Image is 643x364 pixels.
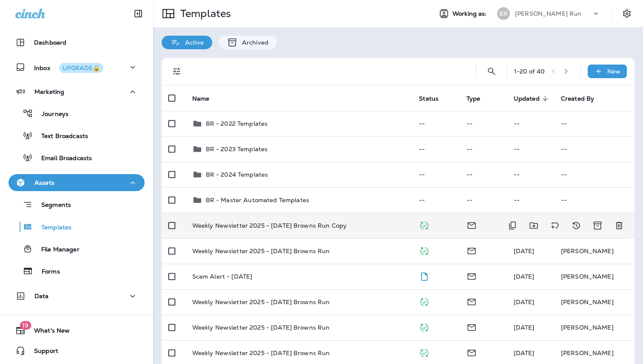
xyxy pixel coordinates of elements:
[206,120,268,127] p: BR - 2022 Templates
[554,187,634,213] td: --
[412,162,459,187] td: --
[554,162,634,187] td: --
[514,68,545,75] div: 1 - 20 of 40
[419,95,438,102] span: Status
[467,272,477,279] span: Email
[419,272,430,279] span: Draft
[467,297,477,305] span: Email
[177,7,231,20] p: Templates
[515,10,581,17] p: [PERSON_NAME] Run
[467,348,477,356] span: Email
[514,95,540,102] span: Updated
[554,264,634,289] td: [PERSON_NAME]
[554,136,634,162] td: --
[525,217,542,234] button: Move to folder
[467,95,481,102] span: Type
[9,174,145,191] button: Assets
[33,155,92,163] p: Email Broadcasts
[507,162,554,187] td: --
[168,63,185,80] button: Filters
[554,238,634,264] td: [PERSON_NAME]
[192,95,221,102] span: Name
[33,110,68,119] p: Journeys
[419,348,430,356] span: Published
[181,39,204,46] p: Active
[192,248,330,254] p: Weekly Newsletter 2025 - [DATE] Browns Run
[514,349,535,357] span: Rachael Owen
[507,187,554,213] td: --
[514,298,535,306] span: Rachael Owen
[554,111,634,136] td: --
[9,127,145,144] button: Text Broadcasts
[192,222,347,229] p: Weekly Newsletter 2025 - [DATE] Browns Run Copy
[514,247,535,255] span: Rachael Owen
[561,95,605,102] span: Created By
[412,187,459,213] td: --
[33,246,80,254] p: File Manager
[34,293,49,299] p: Data
[9,34,145,51] button: Dashboard
[514,324,535,331] span: Rachael Owen
[514,95,551,102] span: Updated
[514,273,535,280] span: Rachael Owen
[619,6,634,21] button: Settings
[460,187,507,213] td: --
[611,217,628,234] button: Delete
[126,5,150,22] button: Collapse Sidebar
[34,63,103,72] p: Inbox
[452,10,489,17] span: Working as:
[59,63,103,73] button: UPGRADE🔒
[63,65,100,71] div: UPGRADE🔒
[206,146,268,152] p: BR - 2023 Templates
[192,299,330,305] p: Weekly Newsletter 2025 - [DATE] Browns Run
[206,171,268,178] p: BR - 2024 Templates
[412,136,459,162] td: --
[483,63,500,80] button: Search Templates
[26,327,70,337] span: What's New
[34,39,66,46] p: Dashboard
[504,217,521,234] button: Duplicate
[33,133,88,141] p: Text Broadcasts
[9,149,145,166] button: Email Broadcasts
[192,324,330,331] p: Weekly Newsletter 2025 - [DATE] Browns Run
[9,288,145,305] button: Data
[26,347,58,358] span: Support
[20,321,31,330] span: 19
[607,68,620,75] p: New
[192,95,210,102] span: Name
[419,221,430,229] span: Published
[419,297,430,305] span: Published
[546,217,563,234] button: Add tags
[467,246,477,254] span: Email
[192,350,330,356] p: Weekly Newsletter 2025 - [DATE] Browns Run
[9,83,145,100] button: Marketing
[460,111,507,136] td: --
[467,323,477,330] span: Email
[561,95,594,102] span: Created By
[460,136,507,162] td: --
[33,201,71,210] p: Segments
[9,262,145,280] button: Forms
[568,217,585,234] button: View Changelog
[554,315,634,340] td: [PERSON_NAME]
[33,224,71,232] p: Templates
[507,111,554,136] td: --
[554,289,634,315] td: [PERSON_NAME]
[34,179,54,186] p: Assets
[9,218,145,236] button: Templates
[467,95,492,102] span: Type
[589,217,606,234] button: Archive
[33,268,60,276] p: Forms
[467,221,477,229] span: Email
[419,246,430,254] span: Published
[9,240,145,258] button: File Manager
[192,273,253,280] p: Scam Alert - [DATE]
[9,322,145,339] button: 19What's New
[419,323,430,330] span: Published
[419,95,450,102] span: Status
[497,7,510,20] div: BR
[34,88,64,95] p: Marketing
[206,197,309,203] p: BR - Master Automated Templates
[9,195,145,214] button: Segments
[460,162,507,187] td: --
